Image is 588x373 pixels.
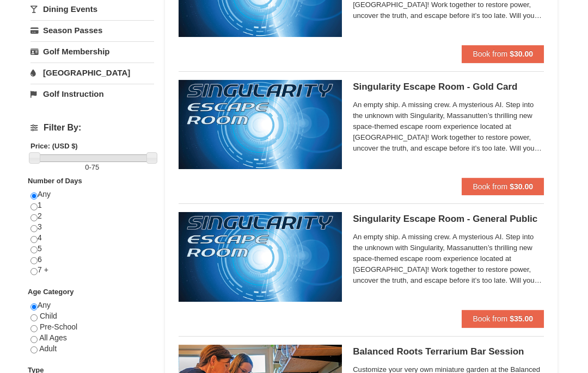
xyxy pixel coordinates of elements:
a: Golf Instruction [30,84,154,104]
div: Any 1 2 3 4 5 6 7 + [30,189,154,287]
span: Book from [473,182,507,191]
span: Pre-School [40,322,77,331]
strong: $30.00 [510,49,533,58]
h5: Singularity Escape Room - Gold Card [353,82,544,92]
h4: Filter By: [30,123,154,133]
span: Book from [473,49,507,58]
span: 0 [85,163,89,171]
img: 6619913-527-a9527fc8.jpg [179,212,342,301]
label: - [30,162,154,173]
img: 6619913-513-94f1c799.jpg [179,80,342,169]
span: 75 [91,163,99,171]
strong: Price: (USD $) [30,142,78,150]
button: Book from $35.00 [462,310,544,327]
span: Adult [39,344,57,353]
button: Book from $30.00 [462,45,544,63]
h5: Singularity Escape Room - General Public [353,214,544,225]
h5: Balanced Roots Terrarium Bar Session [353,346,544,357]
strong: Number of Days [28,177,82,185]
a: Season Passes [30,20,154,40]
a: [GEOGRAPHIC_DATA] [30,63,154,83]
strong: $35.00 [510,314,533,323]
button: Book from $30.00 [462,178,544,195]
strong: $30.00 [510,182,533,191]
strong: Age Category [28,288,74,296]
a: Golf Membership [30,41,154,61]
span: All Ages [39,333,67,342]
span: An empty ship. A missing crew. A mysterious AI. Step into the unknown with Singularity, Massanutt... [353,100,544,154]
span: An empty ship. A missing crew. A mysterious AI. Step into the unknown with Singularity, Massanutt... [353,232,544,286]
span: Book from [473,314,507,323]
div: Any [30,300,154,365]
span: Child [40,312,57,320]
